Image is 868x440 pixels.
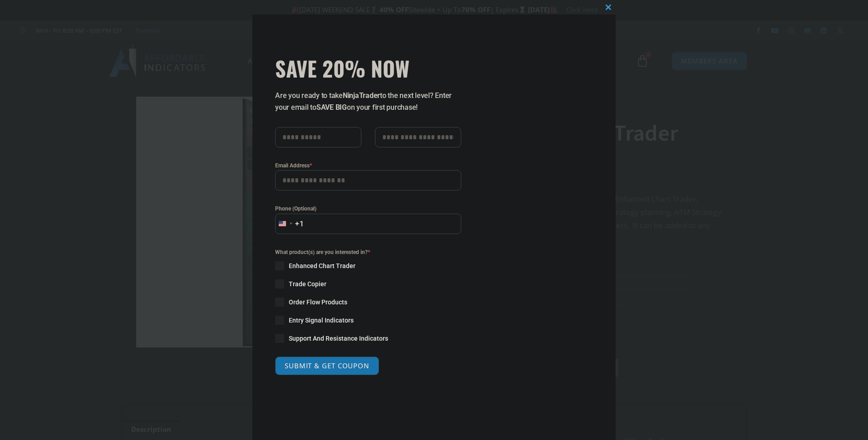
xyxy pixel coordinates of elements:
[343,91,380,100] strong: NinjaTrader
[289,261,355,270] span: Enhanced Chart Trader
[275,261,461,270] label: Enhanced Chart Trader
[275,161,461,170] label: Email Address
[289,316,354,325] span: Entry Signal Indicators
[275,334,461,343] label: Support And Resistance Indicators
[275,214,304,234] button: Selected country
[275,248,461,257] span: What product(s) are you interested in?
[275,298,461,307] label: Order Flow Products
[289,298,347,307] span: Order Flow Products
[289,334,388,343] span: Support And Resistance Indicators
[275,204,461,213] label: Phone (Optional)
[275,316,461,325] label: Entry Signal Indicators
[295,218,304,230] div: +1
[275,55,461,81] span: SAVE 20% NOW
[275,279,461,288] label: Trade Copier
[316,103,347,112] strong: SAVE BIG
[289,279,326,288] span: Trade Copier
[275,90,461,113] p: Are you ready to take to the next level? Enter your email to on your first purchase!
[275,357,379,375] button: SUBMIT & GET COUPON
